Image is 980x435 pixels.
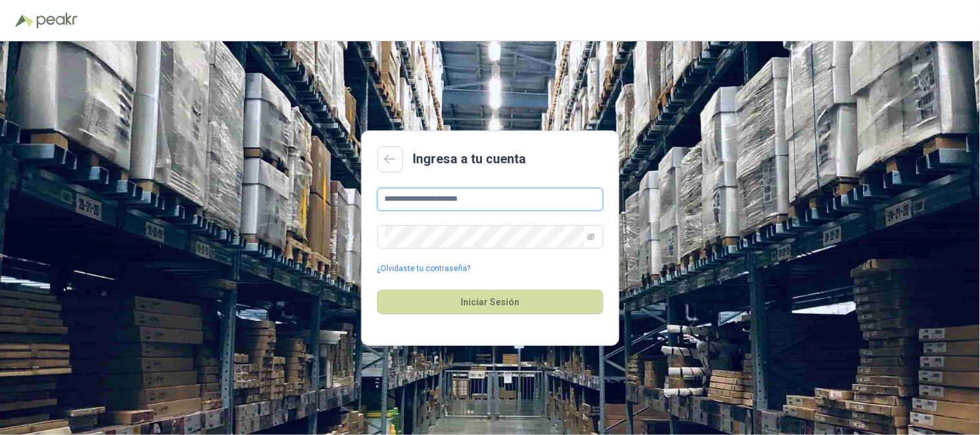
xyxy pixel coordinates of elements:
[36,13,78,28] img: Peakr
[587,233,595,241] span: eye-invisible
[377,263,471,275] a: ¿Olvidaste tu contraseña?
[377,290,603,314] button: Iniciar Sesión
[16,14,34,27] img: Logo
[413,149,526,169] h2: Ingresa a tu cuenta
